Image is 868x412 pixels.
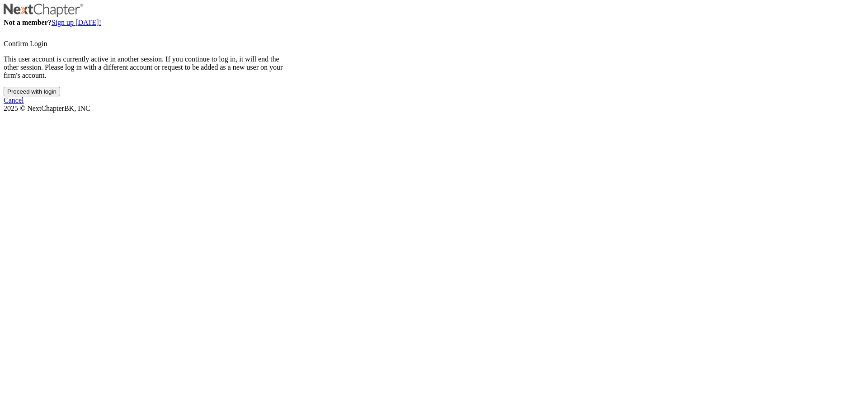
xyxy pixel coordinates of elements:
[4,19,52,26] strong: Not a member?
[4,40,293,48] div: Confirm Login
[4,104,864,113] div: 2025 © NextChapterBK, INC
[4,4,85,17] img: NextChapter
[4,96,24,104] a: Cancel
[4,55,293,80] p: This user account is currently active in another session. If you continue to log in, it will end ...
[52,19,101,26] a: Sign up [DATE]!
[4,87,60,96] input: Proceed with login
